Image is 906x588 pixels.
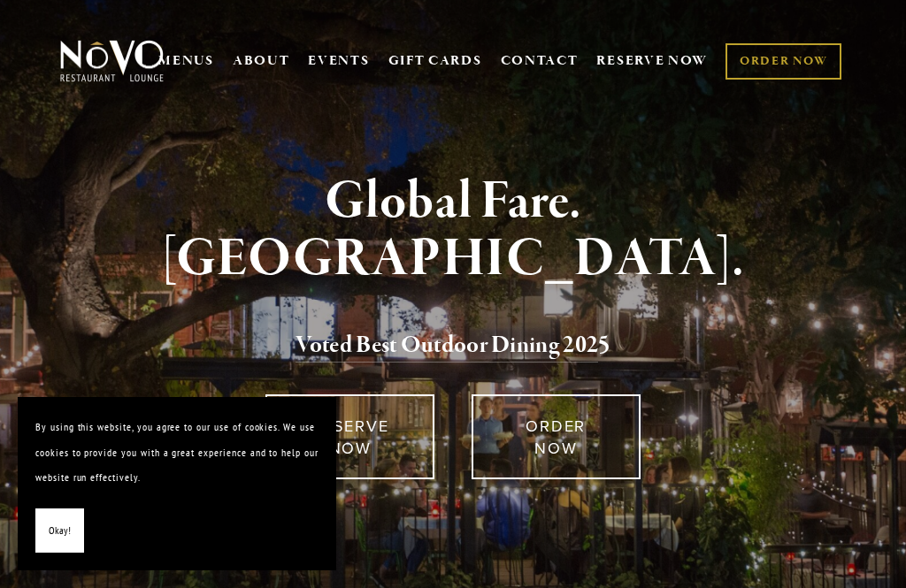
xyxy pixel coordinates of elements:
button: Okay! [35,508,84,554]
a: RESERVE NOW [265,394,434,479]
a: Voted Best Outdoor Dining 202 [296,330,598,363]
h2: 5 [81,327,825,364]
a: MENUS [158,52,214,70]
a: ORDER NOW [726,43,841,80]
p: By using this website, you agree to our use of cookies. We use cookies to provide you with a grea... [35,415,319,491]
a: ABOUT [233,52,290,70]
section: Cookie banner [18,397,336,570]
img: Novo Restaurant &amp; Lounge [57,39,167,83]
a: RESERVE NOW [596,44,708,78]
a: CONTACT [501,44,579,78]
a: EVENTS [308,52,369,70]
strong: Global Fare. [GEOGRAPHIC_DATA]. [162,168,745,293]
a: GIFT CARDS [388,44,482,78]
span: Okay! [49,518,71,544]
a: ORDER NOW [472,394,641,479]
